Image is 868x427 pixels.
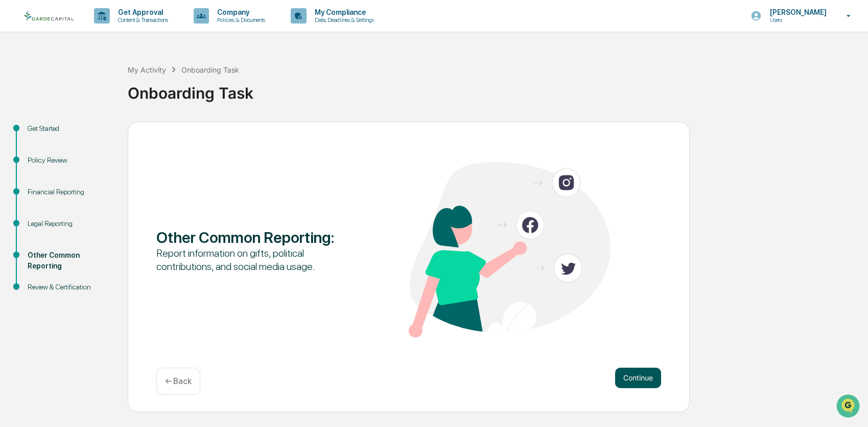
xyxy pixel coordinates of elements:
div: Policy Review [28,155,111,166]
a: 🔎Data Lookup [6,144,68,163]
div: My Activity [128,65,166,74]
p: Users [762,16,832,24]
div: We're available if you need us! [35,88,129,97]
p: My Compliance [307,8,379,16]
img: 1746055101610-c473b297-6a78-478c-a979-82029cc54cd1 [10,78,29,97]
div: 🗄️ [74,130,82,138]
p: Content & Transactions [110,16,173,24]
span: Preclearance [20,129,66,139]
p: [PERSON_NAME] [762,8,832,16]
a: 🖐️Preclearance [6,125,70,143]
p: How can we help? [10,21,186,38]
div: Legal Reporting [28,218,111,229]
p: Get Approval [110,8,173,16]
div: Other Common Reporting : [156,228,358,246]
button: Start new chat [174,81,186,94]
p: ← Back [165,376,192,386]
div: Other Common Reporting [28,250,111,272]
p: Policies & Documents [209,16,270,24]
a: 🗄️Attestations [70,125,131,143]
div: Financial Reporting [28,187,111,197]
img: Other Common Reporting [409,162,611,338]
iframe: Open customer support [835,393,863,421]
a: Powered byPylon [72,173,124,181]
p: Company [209,8,270,16]
p: Data, Deadlines & Settings [307,16,379,24]
button: Continue [615,368,661,388]
div: Onboarding Task [181,65,239,74]
div: Start new chat [35,78,168,88]
div: 🖐️ [10,130,18,138]
div: Get Started [28,123,111,134]
span: Data Lookup [20,148,64,159]
div: Report information on gifts, political contributions, and social media usage. [156,246,358,273]
img: logo [25,11,74,21]
input: Clear [27,47,169,57]
span: Attestations [84,129,127,139]
div: Onboarding Task [128,76,863,102]
div: 🔎 [10,149,18,158]
span: Pylon [102,173,124,181]
div: Review & Certification [28,282,111,293]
